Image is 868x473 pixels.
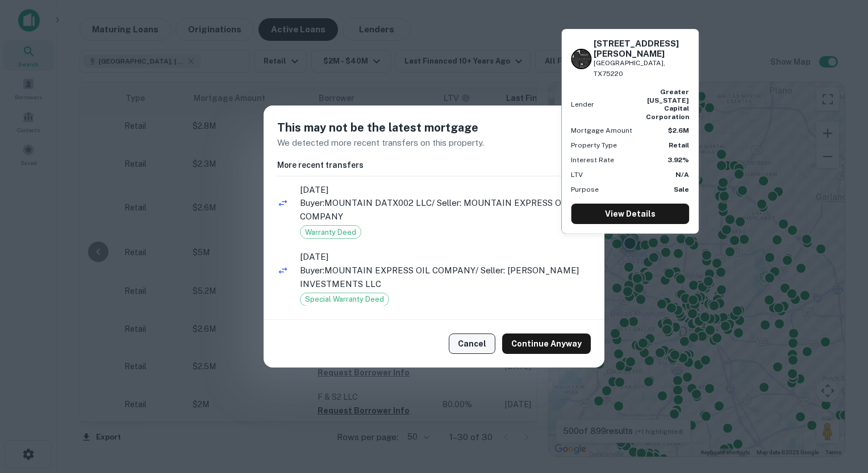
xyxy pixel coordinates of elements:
[571,204,689,224] a: View Details
[301,227,361,238] span: Warranty Deed
[300,250,591,264] span: [DATE]
[300,183,591,197] span: [DATE]
[277,136,591,150] p: We detected more recent transfers on this property.
[594,39,689,59] h6: [STREET_ADDRESS][PERSON_NAME]
[571,155,614,165] p: Interest Rate
[646,88,689,120] strong: greater [US_STATE] capital corporation
[571,125,632,136] p: Mortgage Amount
[571,99,594,109] p: Lender
[675,171,689,179] strong: N/A
[277,119,591,136] h5: This may not be the latest mortgage
[674,185,689,193] strong: Sale
[300,293,389,306] div: Special Warranty Deed
[668,126,689,134] strong: $2.6M
[300,264,591,290] p: Buyer: MOUNTAIN EXPRESS OIL COMPANY / Seller: [PERSON_NAME] INVESTMENTS LLC
[811,382,868,437] iframe: Chat Widget
[449,333,495,354] button: Cancel
[277,159,591,171] h6: More recent transfers
[571,184,599,195] p: Purpose
[571,170,583,180] p: LTV
[667,156,689,164] strong: 3.92%
[300,196,591,223] p: Buyer: MOUNTAIN DATX002 LLC / Seller: MOUNTAIN EXPRESS OIL COMPANY
[301,294,389,305] span: Special Warranty Deed
[300,225,361,239] div: Warranty Deed
[594,58,689,79] p: [GEOGRAPHIC_DATA], TX75220
[571,140,617,150] p: Property Type
[669,141,689,149] strong: Retail
[502,333,591,354] button: Continue Anyway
